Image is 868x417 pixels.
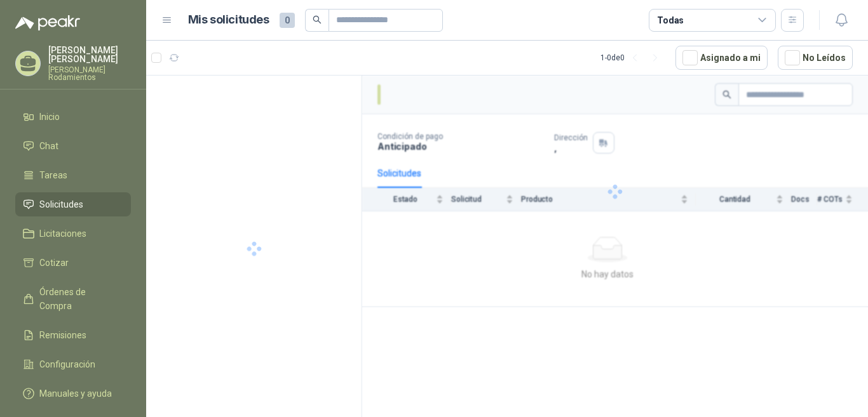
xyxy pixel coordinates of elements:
a: Configuración [15,352,131,376]
span: Cotizar [39,256,69,270]
span: Inicio [39,110,60,124]
span: Manuales y ayuda [39,387,112,400]
span: Licitaciones [39,227,86,241]
a: Tareas [15,163,131,187]
button: No Leídos [778,46,853,70]
a: Órdenes de Compra [15,280,131,318]
a: Remisiones [15,323,131,347]
span: Tareas [39,168,67,182]
p: [PERSON_NAME] Rodamientos [48,66,131,81]
span: Chat [39,139,58,153]
span: Remisiones [39,328,86,342]
span: Órdenes de Compra [39,285,119,313]
span: 0 [280,13,295,28]
span: Configuración [39,357,95,371]
a: Licitaciones [15,222,131,246]
a: Solicitudes [15,192,131,216]
a: Inicio [15,105,131,129]
span: Solicitudes [39,197,83,211]
span: search [313,15,322,24]
img: Logo peakr [15,15,80,30]
a: Cotizar [15,251,131,275]
button: Asignado a mi [675,46,768,70]
h1: Mis solicitudes [188,11,269,29]
a: Manuales y ayuda [15,381,131,406]
div: 1 - 0 de 0 [600,48,665,68]
a: Chat [15,134,131,158]
p: [PERSON_NAME] [PERSON_NAME] [48,46,131,63]
div: Todas [657,13,684,27]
